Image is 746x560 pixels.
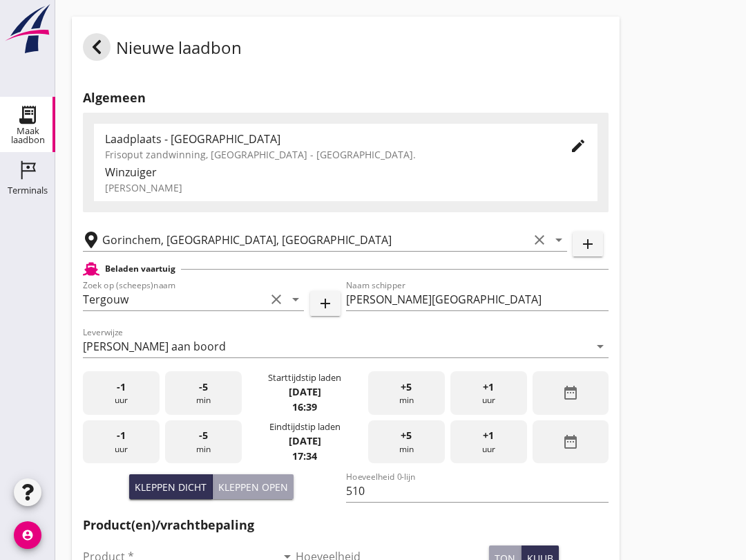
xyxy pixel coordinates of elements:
i: arrow_drop_down [287,291,304,308]
strong: 16:39 [292,400,317,413]
div: Eindtijdstip laden [269,420,341,433]
div: min [165,420,242,464]
span: -1 [117,380,126,395]
strong: [DATE] [289,434,321,447]
i: add [580,236,596,252]
div: Terminals [8,186,48,195]
i: date_range [562,433,579,450]
strong: 17:34 [292,449,317,463]
i: add [317,295,334,312]
i: clear [268,291,285,308]
strong: [DATE] [289,385,321,398]
i: edit [570,138,586,154]
div: Nieuwe laadbon [83,33,242,66]
h2: Algemeen [83,88,609,107]
div: min [368,420,445,464]
div: Winzuiger [105,164,586,180]
i: arrow_drop_down [592,338,609,355]
i: clear [531,232,548,248]
img: logo-small.a267ee39.svg [3,3,52,55]
i: date_range [562,384,579,401]
h2: Beladen vaartuig [105,263,175,275]
span: +1 [483,428,494,443]
i: arrow_drop_down [551,232,567,248]
div: Kleppen open [218,480,288,494]
input: Losplaats [102,229,528,251]
input: Zoek op (scheeps)naam [83,288,265,310]
input: Hoeveelheid 0-lijn [346,480,609,502]
i: account_circle [14,521,41,549]
span: -5 [199,428,208,443]
div: min [165,371,242,415]
span: +1 [483,380,494,395]
h2: Product(en)/vrachtbepaling [83,516,609,534]
div: uur [450,371,527,415]
span: -1 [117,428,126,443]
div: [PERSON_NAME] [105,180,586,195]
button: Kleppen dicht [129,474,213,499]
div: [PERSON_NAME] aan boord [83,340,226,353]
div: uur [83,420,160,464]
div: Starttijdstip laden [268,371,341,384]
div: min [368,371,445,415]
div: uur [83,371,160,415]
button: Kleppen open [213,474,294,499]
span: +5 [401,380,412,395]
div: Frisoput zandwinning, [GEOGRAPHIC_DATA] - [GEOGRAPHIC_DATA]. [105,147,548,162]
input: Naam schipper [346,288,609,310]
div: Laadplaats - [GEOGRAPHIC_DATA] [105,131,548,147]
span: +5 [401,428,412,443]
span: -5 [199,380,208,395]
div: uur [450,420,527,464]
div: Kleppen dicht [135,480,207,494]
